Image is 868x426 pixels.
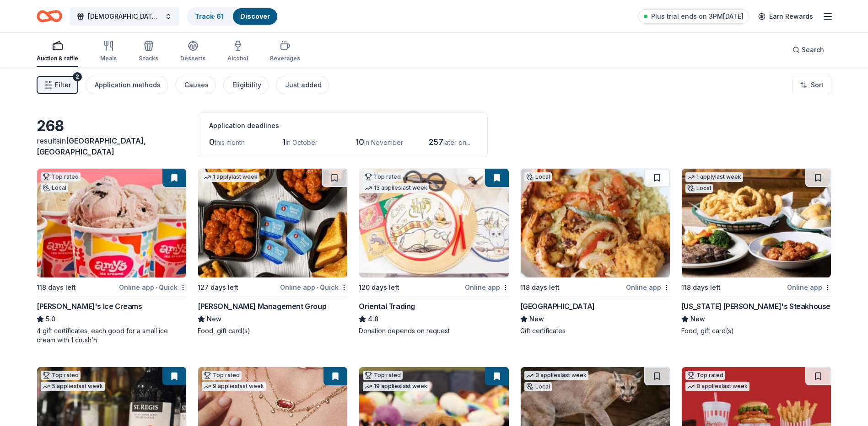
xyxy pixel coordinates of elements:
[232,80,261,91] div: Eligibility
[682,169,831,277] img: Image for Montana Mike's Steakhouse
[356,137,364,147] span: 10
[100,37,117,67] button: Meals
[524,371,588,380] div: 3 applies last week
[285,80,322,91] div: Just added
[811,80,824,91] span: Sort
[753,8,819,25] a: Earn Rewards
[95,80,161,91] div: Application methods
[359,168,509,335] a: Image for Oriental TradingTop rated13 applieslast week120 days leftOnline appOriental Trading4.8D...
[209,120,476,131] div: Application deadlines
[270,37,300,67] button: Beverages
[368,314,378,325] span: 4.8
[184,80,209,91] div: Causes
[626,282,670,293] div: Online app
[792,76,831,94] button: Sort
[638,9,749,24] a: Plus trial ends on 3PM[DATE]
[785,41,831,59] button: Search
[276,76,329,94] button: Just added
[37,135,187,157] div: results
[524,172,552,181] div: Local
[681,301,830,312] div: [US_STATE] [PERSON_NAME]'s Steakhouse
[70,7,179,26] button: [DEMOGRAPHIC_DATA][PERSON_NAME] Wild Game Dinner
[520,301,595,312] div: [GEOGRAPHIC_DATA]
[37,136,146,156] span: in
[46,314,55,325] span: 5.0
[198,301,326,312] div: [PERSON_NAME] Management Group
[215,138,245,146] span: this month
[41,183,68,192] div: Local
[280,282,348,293] div: Online app Quick
[787,282,831,293] div: Online app
[37,282,76,293] div: 118 days left
[187,7,278,26] button: Track· 61Discover
[681,326,831,335] div: Food, gift card(s)
[37,5,62,27] a: Home
[202,172,259,182] div: 1 apply last week
[207,314,221,325] span: New
[37,55,78,62] div: Auction & raffle
[156,284,157,291] span: •
[198,168,348,335] a: Image for Avants Management Group1 applylast week127 days leftOnline app•Quick[PERSON_NAME] Manag...
[198,282,238,293] div: 127 days left
[359,326,509,335] div: Donation depends on request
[359,282,399,293] div: 120 days left
[363,382,429,391] div: 19 applies last week
[443,138,470,146] span: later on...
[37,301,142,312] div: [PERSON_NAME]'s Ice Creams
[685,184,713,193] div: Local
[286,138,318,146] span: in October
[520,326,670,335] div: Gift certificates
[520,282,560,293] div: 118 days left
[202,382,266,391] div: 9 applies last week
[359,169,508,277] img: Image for Oriental Trading
[198,169,347,277] img: Image for Avants Management Group
[119,282,187,293] div: Online app Quick
[41,382,105,391] div: 5 applies last week
[195,12,224,20] a: Track· 61
[227,37,248,67] button: Alcohol
[37,169,186,277] img: Image for Amy's Ice Creams
[363,172,403,181] div: Top rated
[359,301,415,312] div: Oriental Trading
[681,282,721,293] div: 118 days left
[363,183,429,193] div: 13 applies last week
[681,168,831,335] a: Image for Montana Mike's Steakhouse1 applylast weekLocal118 days leftOnline app[US_STATE] [PERSON...
[651,11,744,22] span: Plus trial ends on 3PM[DATE]
[37,136,146,156] span: [GEOGRAPHIC_DATA], [GEOGRAPHIC_DATA]
[520,168,670,335] a: Image for Sea Island Shrimp HouseLocal118 days leftOnline app[GEOGRAPHIC_DATA]NewGift certificates
[524,382,552,391] div: Local
[41,371,81,380] div: Top rated
[223,76,269,94] button: Eligibility
[73,72,82,81] div: 2
[37,117,187,135] div: 268
[270,55,300,62] div: Beverages
[180,55,205,62] div: Desserts
[429,137,443,147] span: 257
[465,282,509,293] div: Online app
[202,371,242,380] div: Top rated
[802,44,824,55] span: Search
[37,326,187,345] div: 4 gift certificates, each good for a small ice cream with 1 crush’n
[198,326,348,335] div: Food, gift card(s)
[529,314,544,325] span: New
[240,12,270,20] a: Discover
[521,169,670,277] img: Image for Sea Island Shrimp House
[180,37,205,67] button: Desserts
[690,314,705,325] span: New
[37,37,78,67] button: Auction & raffle
[88,11,161,22] span: [DEMOGRAPHIC_DATA][PERSON_NAME] Wild Game Dinner
[55,80,71,91] span: Filter
[209,137,215,147] span: 0
[139,37,158,67] button: Snacks
[317,284,318,291] span: •
[37,76,78,94] button: Filter2
[100,55,117,62] div: Meals
[282,137,286,147] span: 1
[685,382,749,391] div: 8 applies last week
[175,76,216,94] button: Causes
[41,172,81,181] div: Top rated
[364,138,403,146] span: in November
[139,55,158,62] div: Snacks
[86,76,168,94] button: Application methods
[363,371,403,380] div: Top rated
